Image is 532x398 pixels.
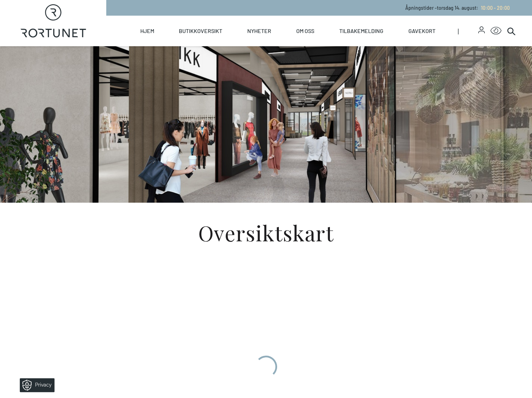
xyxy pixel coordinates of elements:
[44,222,488,243] h1: Oversiktskart
[140,16,154,46] a: Hjem
[490,25,501,36] button: Open Accessibility Menu
[179,16,222,46] a: Butikkoversikt
[478,5,510,11] a: 10:00 - 20:00
[458,16,478,46] span: |
[296,16,314,46] a: Om oss
[408,16,435,46] a: Gavekort
[7,376,64,395] iframe: Manage Preferences
[247,16,271,46] a: Nyheter
[405,4,510,11] p: Åpningstider - torsdag 14. august :
[339,16,383,46] a: Tilbakemelding
[481,5,510,11] span: 10:00 - 20:00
